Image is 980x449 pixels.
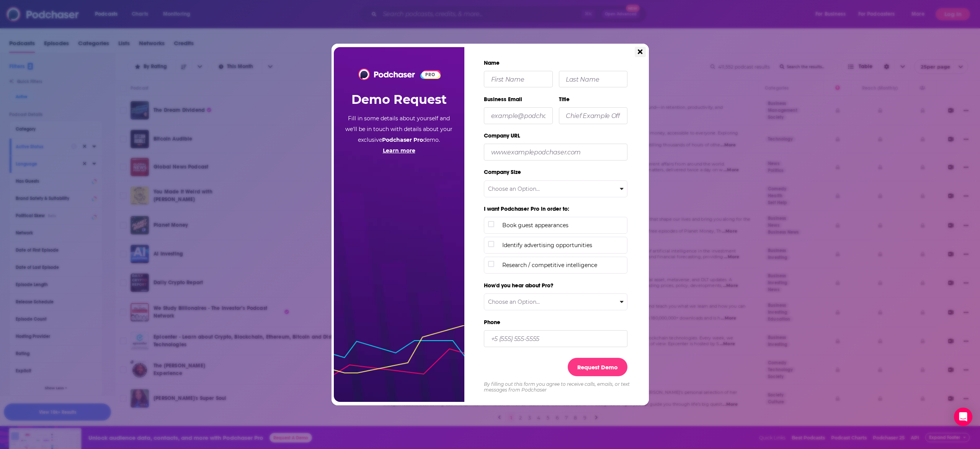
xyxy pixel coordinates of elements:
label: I want Podchaser Pro in order to: [484,202,631,217]
span: Research / competitive intelligence [502,261,623,269]
label: Title [559,92,628,107]
input: Last Name [559,71,628,87]
input: example@podchaser.com [484,107,553,124]
label: Name [484,56,631,71]
span: Book guest appearances [502,221,623,229]
button: Close [635,47,645,57]
input: First Name [484,71,553,87]
a: Podchaser Logo PRO [358,69,439,80]
a: Learn more [383,147,415,154]
div: By filling out this form you agree to receive calls, emails, or text messages from Podchaser [484,381,631,393]
input: +5 (555) 555-5555 [484,330,627,347]
input: Chief Example Officer [559,107,628,124]
a: Podchaser - Follow, Share and Rate Podcasts [358,70,415,78]
span: PRO [421,71,439,78]
label: Company Size [484,166,627,180]
label: Business Email [484,92,553,107]
div: Open Intercom Messenger [954,408,972,426]
label: Company URL [484,129,627,144]
button: Request Demo [568,358,627,376]
p: Fill in some details about yourself and we'll be in touch with details about your exclusive demo. [345,113,453,156]
span: Identify advertising opportunities [502,241,623,249]
b: Podchaser Pro [382,136,423,143]
img: Podchaser - Follow, Share and Rate Podcasts [358,69,415,80]
input: www.examplepodchaser.com [484,144,627,160]
h2: Demo Request [351,86,447,113]
label: How'd you hear about Pro? [484,279,631,293]
label: Phone [484,315,627,330]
